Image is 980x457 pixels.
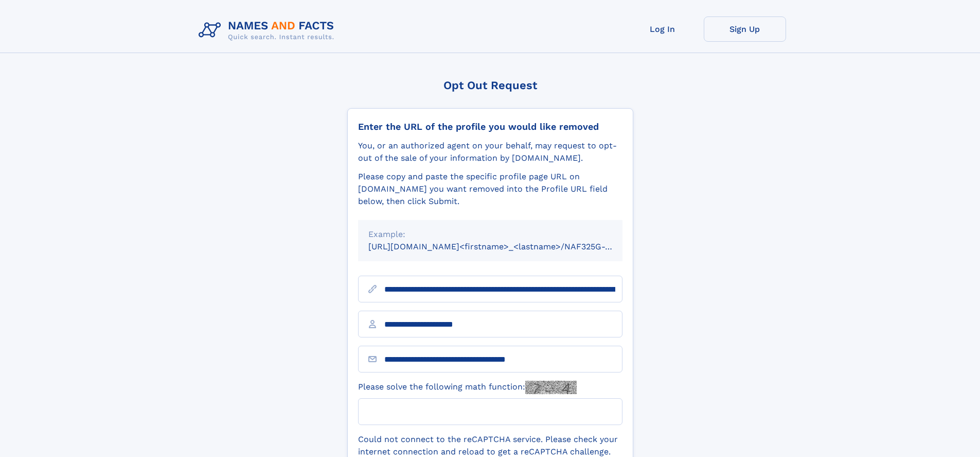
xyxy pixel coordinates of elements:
label: Please solve the following math function: [358,381,577,394]
img: Logo Names and Facts [194,16,343,44]
div: You, or an authorized agent on your behalf, may request to opt-out of the sale of your informatio... [358,140,622,164]
div: Opt Out Request [347,79,633,92]
a: Sign Up [704,16,786,42]
small: [URL][DOMAIN_NAME]<firstname>_<lastname>/NAF325G-xxxxxxxx [368,242,642,251]
a: Log In [621,16,704,42]
div: Example: [368,228,612,241]
div: Enter the URL of the profile you would like removed [358,121,622,132]
div: Please copy and paste the specific profile page URL on [DOMAIN_NAME] you want removed into the Pr... [358,171,622,208]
